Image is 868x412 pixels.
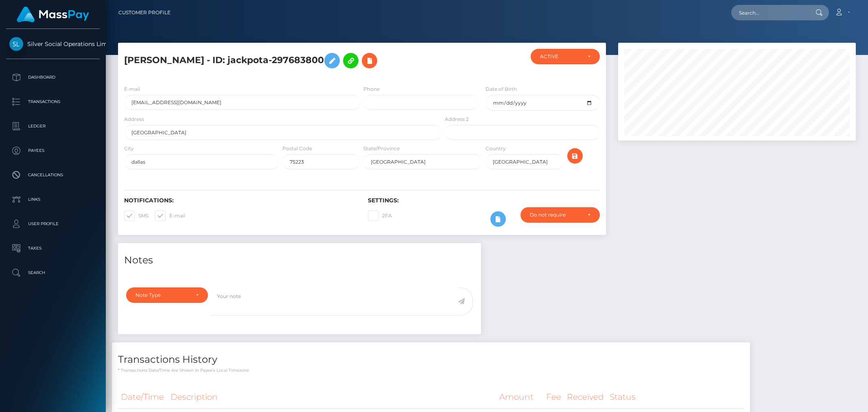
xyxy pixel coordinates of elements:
[9,96,96,108] p: Transactions
[282,145,312,152] label: Postal Code
[363,85,380,93] label: Phone
[540,53,581,60] div: ACTIVE
[126,287,208,303] button: Note Type
[9,37,23,51] img: Silver Social Operations Limited
[17,7,89,22] img: MassPay Logo
[6,238,100,259] a: Taxes
[9,120,96,132] p: Ledger
[531,49,600,64] button: ACTIVE
[530,212,581,218] div: Do not require
[118,386,168,408] th: Date/Time
[9,169,96,181] p: Cancellations
[9,267,96,279] p: Search
[485,85,517,93] label: Date of Birth
[9,242,96,254] p: Taxes
[485,145,506,152] label: Country
[9,193,96,206] p: Links
[496,386,543,408] th: Amount
[6,165,100,185] a: Cancellations
[6,40,100,48] span: Silver Social Operations Limited
[6,263,100,283] a: Search
[543,386,564,408] th: Fee
[124,49,437,72] h5: [PERSON_NAME] - ID: jackpota-297683800
[6,116,100,136] a: Ledger
[124,210,149,221] label: SMS
[124,85,140,93] label: E-mail
[368,197,599,204] h6: Settings:
[6,140,100,161] a: Payees
[6,92,100,112] a: Transactions
[9,145,96,157] p: Payees
[607,386,744,408] th: Status
[118,4,171,21] a: Customer Profile
[9,71,96,83] p: Dashboard
[124,116,144,123] label: Address
[168,386,496,408] th: Description
[6,189,100,210] a: Links
[6,67,100,88] a: Dashboard
[445,116,469,123] label: Address 2
[136,292,189,298] div: Note Type
[9,218,96,230] p: User Profile
[731,5,808,20] input: Search...
[124,197,356,204] h6: Notifications:
[118,353,744,367] h4: Transactions History
[368,210,392,221] label: 2FA
[124,145,134,152] label: City
[118,367,744,373] p: * Transactions date/time are shown in payee's local timezone
[124,253,475,267] h4: Notes
[155,210,185,221] label: E-mail
[564,386,607,408] th: Received
[363,145,400,152] label: State/Province
[6,214,100,234] a: User Profile
[520,207,600,223] button: Do not require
